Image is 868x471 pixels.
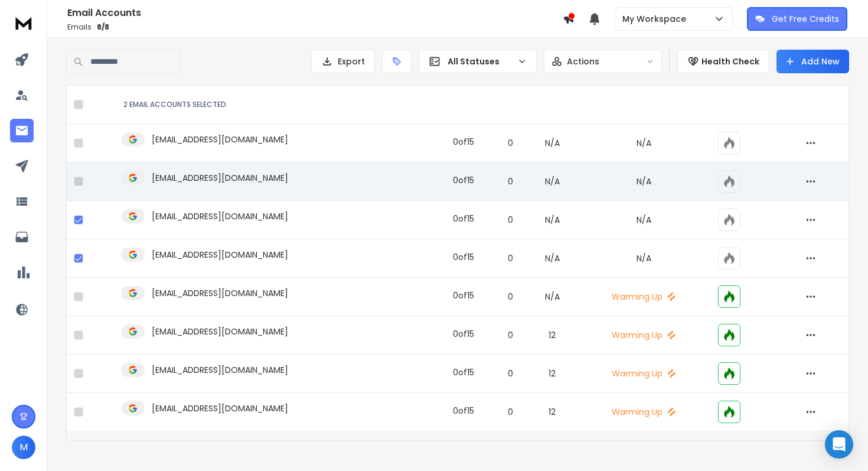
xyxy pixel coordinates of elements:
[567,56,599,67] p: Actions
[527,316,577,355] td: 12
[501,406,520,418] p: 0
[501,329,520,341] p: 0
[772,13,839,25] p: Get Free Credits
[152,326,288,337] p: [EMAIL_ADDRESS][DOMAIN_NAME]
[67,6,563,20] h1: Email Accounts
[584,368,703,379] p: Warming Up
[67,22,563,32] p: Emails :
[527,278,577,316] td: N/A
[701,56,759,67] p: Health Check
[776,50,849,73] button: Add New
[453,290,474,301] div: 0 of 15
[677,50,769,73] button: Health Check
[584,176,703,187] p: N/A
[584,406,703,418] p: Warming Up
[747,7,847,31] button: Get Free Credits
[501,176,520,187] p: 0
[152,172,288,184] p: [EMAIL_ADDRESS][DOMAIN_NAME]
[584,329,703,341] p: Warming Up
[622,13,691,25] p: My Workspace
[501,214,520,226] p: 0
[501,368,520,379] p: 0
[453,328,474,340] div: 0 of 15
[12,436,35,459] button: M
[453,174,474,186] div: 0 of 15
[584,252,703,264] p: N/A
[584,137,703,149] p: N/A
[123,100,423,109] div: 2 EMAIL ACCOUNTS SELECTED
[501,291,520,303] p: 0
[825,430,853,459] div: Open Intercom Messenger
[527,239,577,278] td: N/A
[152,287,288,299] p: [EMAIL_ADDRESS][DOMAIN_NAME]
[152,402,288,414] p: [EMAIL_ADDRESS][DOMAIN_NAME]
[501,252,520,264] p: 0
[152,134,288,145] p: [EMAIL_ADDRESS][DOMAIN_NAME]
[152,249,288,261] p: [EMAIL_ADDRESS][DOMAIN_NAME]
[453,213,474,225] div: 0 of 15
[584,214,703,226] p: N/A
[311,50,375,73] button: Export
[12,12,35,34] img: logo
[527,201,577,239] td: N/A
[453,366,474,378] div: 0 of 15
[527,393,577,431] td: 12
[527,355,577,393] td: 12
[453,136,474,148] div: 0 of 15
[527,163,577,201] td: N/A
[584,291,703,303] p: Warming Up
[501,137,520,149] p: 0
[152,210,288,222] p: [EMAIL_ADDRESS][DOMAIN_NAME]
[448,56,513,67] p: All Statuses
[453,251,474,263] div: 0 of 15
[527,124,577,163] td: N/A
[97,22,109,32] span: 8 / 8
[453,405,474,417] div: 0 of 15
[152,364,288,376] p: [EMAIL_ADDRESS][DOMAIN_NAME]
